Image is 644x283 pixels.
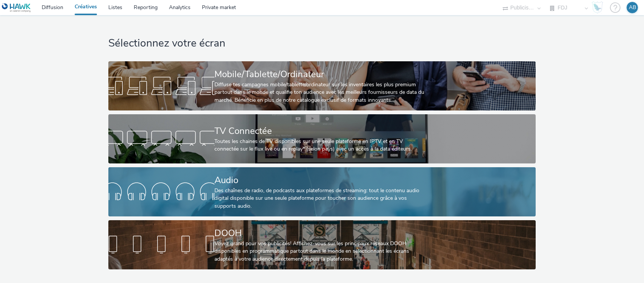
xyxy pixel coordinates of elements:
[214,124,427,138] div: TV Connectée
[108,61,536,110] a: Mobile/Tablette/OrdinateurDiffuse tes campagnes mobile/tablette/ordinateur sur les inventaires le...
[214,174,427,187] div: Audio
[2,3,31,12] img: undefined Logo
[629,2,636,13] div: AB
[214,68,427,81] div: Mobile/Tablette/Ordinateur
[108,167,536,216] a: AudioDes chaînes de radio, de podcasts aux plateformes de streaming: tout le contenu audio digita...
[214,187,427,210] div: Des chaînes de radio, de podcasts aux plateformes de streaming: tout le contenu audio digital dis...
[592,2,606,14] a: Hawk Academy
[214,138,427,153] div: Toutes les chaines de TV disponibles sur une seule plateforme en IPTV et en TV connectée sur le f...
[108,36,536,51] h1: Sélectionnez votre écran
[214,81,427,104] div: Diffuse tes campagnes mobile/tablette/ordinateur sur les inventaires les plus premium partout dan...
[214,240,427,263] div: Voyez grand pour vos publicités! Affichez-vous sur les principaux réseaux DOOH disponibles en pro...
[108,220,536,269] a: DOOHVoyez grand pour vos publicités! Affichez-vous sur les principaux réseaux DOOH disponibles en...
[214,227,427,240] div: DOOH
[108,114,536,163] a: TV ConnectéeToutes les chaines de TV disponibles sur une seule plateforme en IPTV et en TV connec...
[592,2,603,14] img: Hawk Academy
